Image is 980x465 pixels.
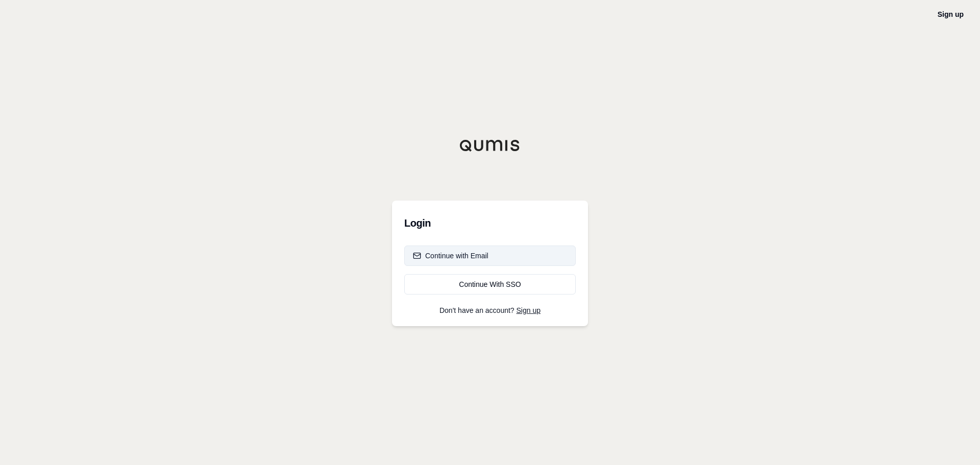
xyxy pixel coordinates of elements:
[404,307,576,314] p: Don't have an account?
[404,274,576,295] a: Continue With SSO
[413,251,488,261] div: Continue with Email
[459,139,521,152] img: Qumis
[404,246,576,266] button: Continue with Email
[938,10,964,18] a: Sign up
[413,279,567,289] div: Continue With SSO
[404,213,576,233] h3: Login
[517,306,541,314] a: Sign up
